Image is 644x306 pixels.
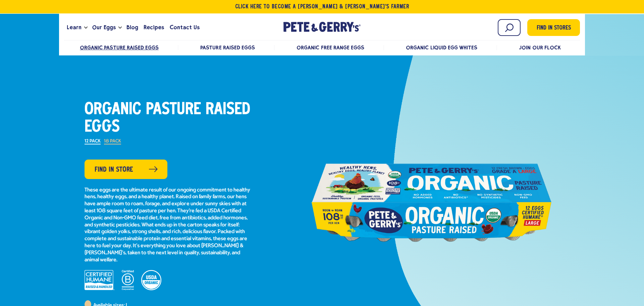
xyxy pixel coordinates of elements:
[90,18,118,37] a: Our Eggs
[92,23,116,32] span: Our Eggs
[498,19,521,36] input: Search
[200,44,255,51] a: Pasture Raised Eggs
[126,23,138,32] span: Blog
[64,18,84,37] a: Learn
[104,139,121,144] label: 18 Pack
[170,23,200,32] span: Contact Us
[519,44,560,51] a: Join Our Flock
[297,44,364,51] a: Organic Free Range Eggs
[406,44,477,51] a: Organic Liquid Egg Whites
[64,40,580,54] nav: desktop product menu
[67,23,82,32] span: Learn
[85,101,252,136] h1: Organic Pasture Raised Eggs
[167,18,202,37] a: Contact Us
[124,18,141,37] a: Blog
[144,23,164,32] span: Recipes
[85,139,101,144] label: 12 Pack
[85,160,167,179] a: Find in Store
[85,187,252,264] p: These eggs are the ultimate result of our ongoing commitment to healthy hens, healthy eggs, and a...
[95,165,133,175] span: Find in Store
[118,27,122,29] button: Open the dropdown menu for Our Eggs
[537,24,571,33] span: Find in Stores
[80,44,159,51] a: Organic Pasture Raised Eggs
[527,19,580,36] a: Find in Stores
[141,18,167,37] a: Recipes
[84,27,88,29] button: Open the dropdown menu for Learn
